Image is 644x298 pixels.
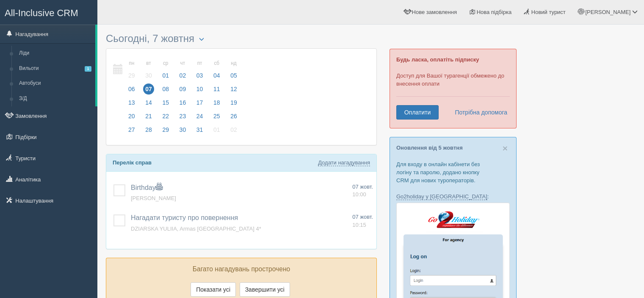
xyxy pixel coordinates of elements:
[126,97,137,108] span: 13
[211,97,222,108] span: 18
[158,55,174,84] a: ср 01
[192,98,208,111] a: 17
[211,124,222,135] span: 01
[0,0,97,24] a: All-Inclusive CRM
[352,183,373,199] a: 07 жовт. 10:00
[192,55,208,84] a: пт 03
[126,60,137,67] small: пн
[192,111,208,125] a: 24
[226,84,240,98] a: 12
[211,111,222,122] span: 25
[194,70,205,81] span: 03
[15,76,95,91] a: Автобуси
[126,124,137,135] span: 27
[192,125,208,139] a: 31
[141,98,157,111] a: 14
[141,84,157,98] a: 07
[194,124,205,135] span: 31
[131,214,238,221] a: Нагадати туристу про повернення
[318,159,370,166] a: Додати нагадування
[158,98,174,111] a: 15
[124,111,140,125] a: 20
[226,125,240,139] a: 02
[124,98,140,111] a: 13
[352,191,366,198] span: 10:00
[177,111,188,122] span: 23
[131,184,163,191] a: Birthday
[412,9,457,15] span: Нове замовлення
[211,70,222,81] span: 04
[15,91,95,106] a: З/Д
[15,61,95,76] a: Вильоти1
[113,159,152,166] b: Перелік справ
[175,98,191,111] a: 16
[143,111,154,122] span: 21
[126,111,137,122] span: 20
[209,125,225,139] a: 01
[160,60,171,67] small: ср
[228,70,239,81] span: 05
[126,70,137,81] span: 29
[194,60,205,67] small: пт
[209,84,225,98] a: 11
[160,84,171,95] span: 08
[228,84,239,95] span: 12
[352,222,366,228] span: 10:15
[141,55,157,84] a: вт 30
[160,70,171,81] span: 01
[131,195,176,201] a: [PERSON_NAME]
[143,124,154,135] span: 28
[177,70,188,81] span: 02
[352,213,373,229] a: 07 жовт. 10:15
[211,60,222,67] small: сб
[209,98,225,111] a: 18
[194,84,205,95] span: 10
[352,184,373,190] span: 07 жовт.
[396,56,479,63] b: Будь ласка, оплатіть підписку
[209,55,225,84] a: сб 04
[126,84,137,95] span: 06
[352,214,373,220] span: 07 жовт.
[131,226,261,232] a: DZIARSKA YULIIA, Armas [GEOGRAPHIC_DATA] 4*
[477,9,512,15] span: Нова підбірка
[228,111,239,122] span: 26
[15,46,95,61] a: Ліди
[194,111,205,122] span: 24
[211,84,222,95] span: 11
[209,111,225,125] a: 25
[228,60,239,67] small: нд
[85,66,91,72] span: 1
[124,125,140,139] a: 27
[177,84,188,95] span: 09
[143,60,154,67] small: вт
[177,97,188,108] span: 16
[177,60,188,67] small: чт
[175,125,191,139] a: 30
[160,97,171,108] span: 15
[158,84,174,98] a: 08
[396,193,487,200] a: Go2holiday у [GEOGRAPHIC_DATA]
[160,124,171,135] span: 29
[226,111,240,125] a: 26
[158,111,174,125] a: 22
[396,192,510,201] p: :
[531,9,566,15] span: Новий турист
[191,282,236,297] button: Показати усі
[143,97,154,108] span: 14
[585,9,630,15] span: [PERSON_NAME]
[503,144,508,153] button: Close
[503,143,508,153] span: ×
[175,111,191,125] a: 23
[124,84,140,98] a: 06
[226,98,240,111] a: 19
[175,55,191,84] a: чт 02
[228,124,239,135] span: 02
[175,84,191,98] a: 09
[124,55,140,84] a: пн 29
[228,97,239,108] span: 19
[449,105,508,120] a: Потрібна допомога
[240,282,290,297] button: Завершити усі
